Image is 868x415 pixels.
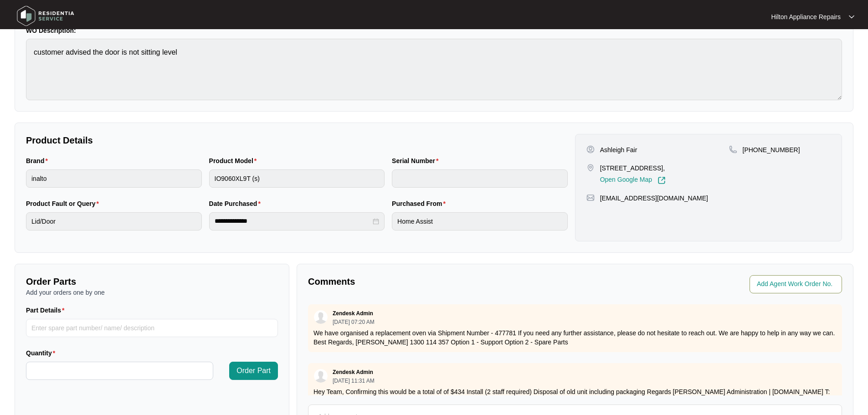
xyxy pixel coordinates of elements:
label: Quantity [26,348,59,358]
label: Brand [26,156,51,165]
a: Open Google Map [600,176,666,184]
input: Product Fault or Query [26,212,202,231]
input: Brand [26,169,202,188]
img: map-pin [586,194,595,202]
p: We have organised a replacement oven via Shipment Number - 477781 If you need any further assista... [313,328,837,347]
p: Zendesk Admin [333,369,373,376]
input: Part Details [26,319,278,337]
input: Add Agent Work Order No. [757,279,837,290]
p: [PHONE_NUMBER] [743,145,800,154]
p: Comments [308,275,569,288]
p: Hilton Appliance Repairs [771,12,841,21]
p: Product Details [26,134,568,147]
button: Order Part [229,362,278,380]
input: Date Purchased [215,216,371,226]
label: Part Details [26,306,68,315]
p: [EMAIL_ADDRESS][DOMAIN_NAME] [600,194,708,203]
input: Purchased From [392,212,568,231]
p: [DATE] 07:20 AM [333,319,375,325]
img: dropdown arrow [849,15,854,19]
input: Quantity [26,362,213,379]
label: Product Fault or Query [26,199,103,208]
label: Date Purchased [209,199,264,208]
input: Serial Number [392,169,568,188]
label: Product Model [209,156,261,165]
img: user.svg [314,310,328,324]
p: Ashleigh Fair [600,145,637,154]
label: Serial Number [392,156,442,165]
p: Order Parts [26,275,278,288]
input: Product Model [209,169,385,188]
img: user-pin [586,145,595,154]
textarea: customer advised the door is not sitting level [26,39,842,100]
p: Add your orders one by one [26,288,278,297]
p: [STREET_ADDRESS], [600,164,666,173]
img: user.svg [314,369,328,383]
img: Link-External [657,176,666,184]
img: map-pin [586,164,595,172]
p: Zendesk Admin [333,310,373,317]
label: Purchased From [392,199,449,208]
p: [DATE] 11:31 AM [333,378,375,384]
p: Hey Team, Confirming this would be a total of of $434 Install (2 staff required) Disposal of old ... [313,387,837,405]
img: residentia service logo [14,2,77,30]
img: map-pin [729,145,737,154]
span: Order Part [236,365,271,376]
